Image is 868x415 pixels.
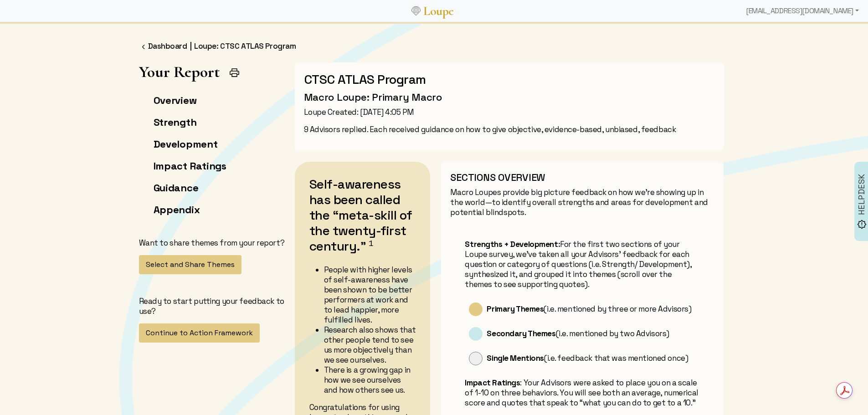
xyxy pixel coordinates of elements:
h2: CTSC ATLAS Program [304,72,715,87]
b: Impact Ratings [465,378,520,388]
h3: SECTIONS OVERVIEW [450,171,714,184]
img: Loupe Logo [411,6,421,15]
a: Impact Ratings [154,159,226,172]
p: (i.e. mentioned by three or more Advisors) [487,304,700,314]
p: Want to share themes from your report? [139,238,287,248]
p: 9 Advisors replied. Each received guidance on how to give objective, evidence-based, unbiased, fe... [304,124,715,134]
li: There is a growing gap in how we see ourselves and how others see us. [324,365,416,395]
img: brightness_alert_FILL0_wght500_GRAD0_ops.svg [857,219,867,229]
li: Research also shows that other people tend to see us more objectively than we see ourselves. [324,325,416,365]
p: For the first two sections of your Loupe survey, we’ve taken all your Advisors’ feedback for each... [465,239,700,289]
button: Select and Share Themes [139,255,241,274]
button: Continue to Action Framework [139,323,260,343]
p: Loupe Created: [DATE] 4:05 PM [304,107,715,117]
p: : Your Advisors were asked to place you on a scale of 1-10 on three behaviors. You will see both ... [465,378,700,408]
a: Development [154,138,218,150]
a: Loupe: CTSC ATLAS Program [194,41,296,51]
img: Print Icon [229,67,240,78]
div: [EMAIL_ADDRESS][DOMAIN_NAME] [742,2,863,20]
p: (i.e. mentioned by two Advisors) [487,328,700,338]
img: FFFF [139,42,148,51]
b: Strengths + Development: [465,239,560,249]
b: Primary Themes [487,304,544,314]
a: Dashboard [148,41,187,51]
a: Strength [154,116,197,128]
p: Macro Loupes provide big picture feedback on how we’re showing up in the world—to identify overal... [450,187,714,217]
sup: 1 [369,239,373,248]
span: | [190,41,192,51]
h2: Self-awareness has been called the “meta-skill of the twenty-first century.” [309,176,416,261]
a: Loupe [421,3,457,20]
a: Overview [154,94,197,107]
p: Ready to start putting your feedback to use? [139,296,287,316]
h1: Your Report [139,62,220,81]
h3: Macro Loupe: Primary Macro [304,91,715,103]
li: People with higher levels of self-awareness have been shown to be better performers at work and t... [324,265,416,325]
button: Print Report [225,63,244,82]
b: Secondary Themes [487,328,555,338]
app-left-page-nav: Your Report [139,62,287,343]
a: Appendix [154,203,200,216]
a: Guidance [154,181,199,194]
p: (i.e. feedback that was mentioned once) [487,353,700,363]
b: Single Mentions [487,353,544,363]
